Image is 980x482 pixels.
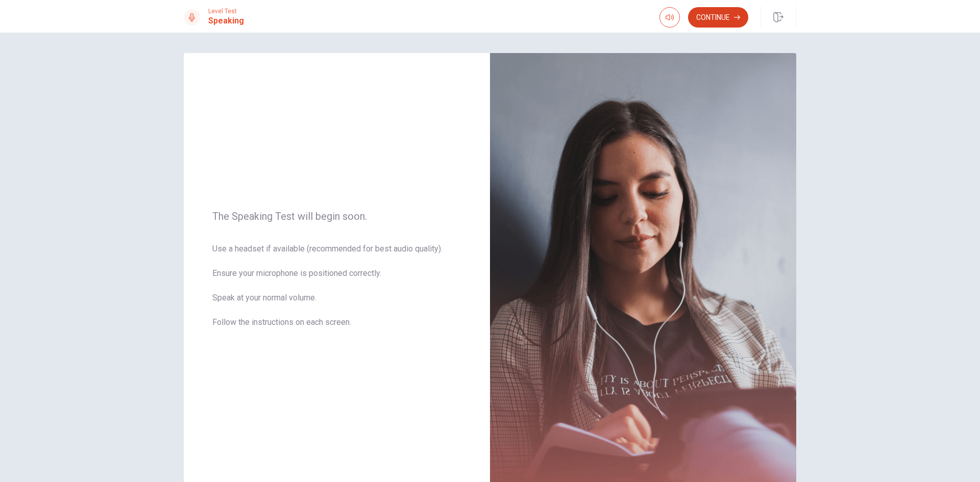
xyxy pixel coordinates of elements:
[208,8,244,15] span: Level Test
[212,243,461,341] span: Use a headset if available (recommended for best audio quality). Ensure your microphone is positi...
[688,7,748,28] button: Continue
[208,15,244,27] h1: Speaking
[212,210,461,222] span: The Speaking Test will begin soon.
